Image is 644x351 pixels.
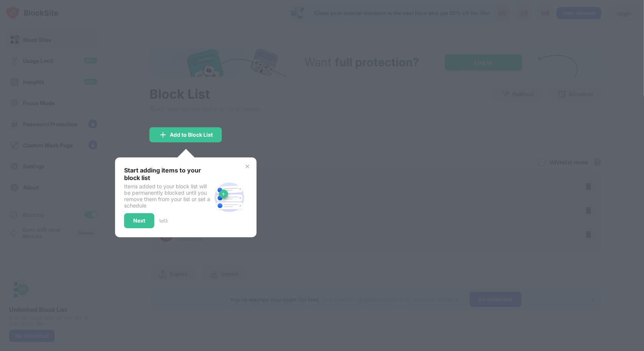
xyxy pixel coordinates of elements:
img: x-button.svg [244,163,251,169]
div: Items added to your block list will be permanently blocked until you remove them from your list o... [124,183,211,209]
div: Start adding items to your block list [124,166,211,182]
div: 1 of 3 [159,218,168,224]
div: Next [133,218,145,224]
div: Add to Block List [170,132,213,138]
img: block-site.svg [211,179,247,215]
